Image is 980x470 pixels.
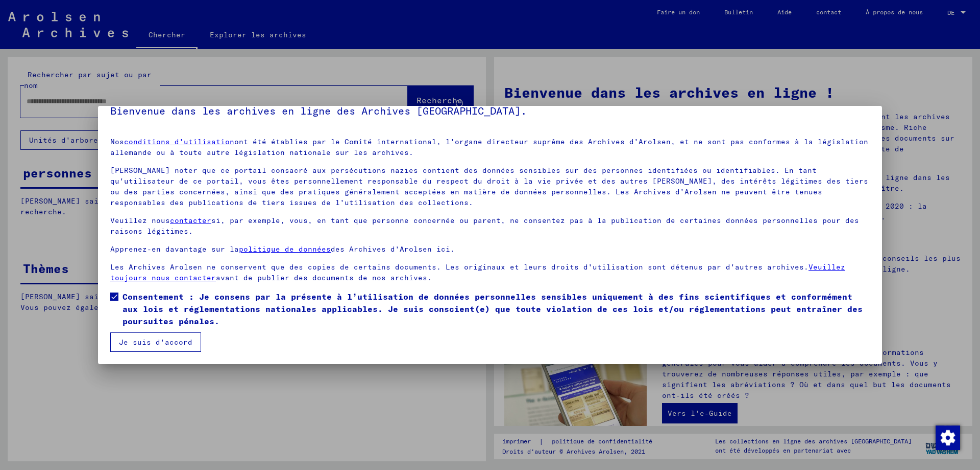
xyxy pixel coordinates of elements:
div: Modifier le consentement [935,425,960,450]
a: politique de données [239,244,331,254]
font: Les Archives Arolsen ne conservent que des copies de certains documents. Les originaux et leurs d... [110,262,808,272]
font: des Archives d’Arolsen ici. [331,244,455,254]
font: Veuillez nous [110,216,170,225]
a: contacter [170,216,211,225]
font: Bienvenue dans les archives en ligne des Archives [GEOGRAPHIC_DATA]. [110,104,527,117]
font: [PERSON_NAME] noter que ce portail consacré aux persécutions nazies contient des données sensible... [110,166,868,207]
img: Modifier le consentement [936,426,960,450]
font: si, par exemple, vous, en tant que personne concernée ou parent, ne consentez pas à la publicatio... [110,216,859,236]
button: Je suis d'accord [110,332,201,352]
a: conditions d'utilisation [124,137,234,146]
font: avant de publier des documents de nos archives. [216,273,432,282]
font: Je suis d'accord [119,338,192,347]
font: Consentement : Je consens par la présente à l’utilisation de données personnelles sensibles uniqu... [122,292,863,326]
font: Apprenez-en davantage sur la [110,244,239,254]
a: Veuillez toujours nous contacter [110,262,845,282]
font: ont été établies par le Comité international, l'organe directeur suprême des Archives d'Arolsen, ... [110,137,868,157]
font: Nos [110,137,124,146]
